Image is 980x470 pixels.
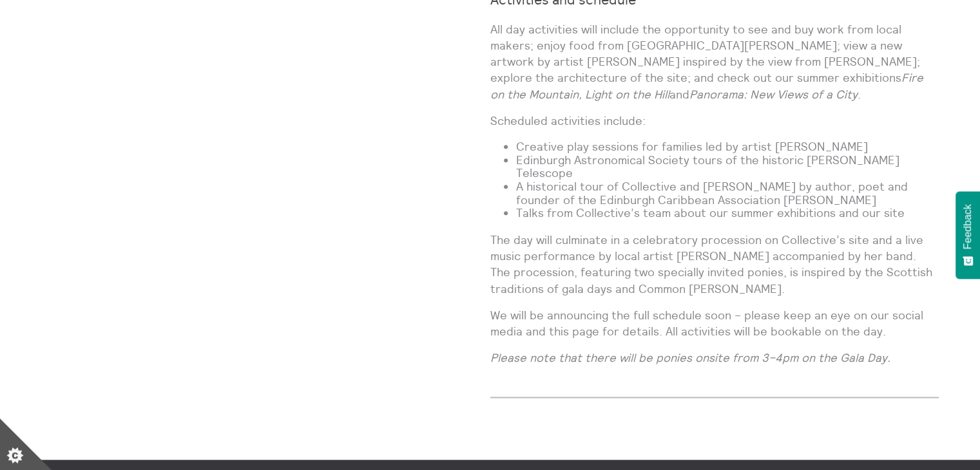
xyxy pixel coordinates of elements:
li: Edinburgh Astronomical Society tours of the historic [PERSON_NAME] Telescope [516,154,939,180]
button: Feedback - Show survey [956,191,980,279]
em: Please note that there will be ponies onsite from 3–4pm on the Gala Day. [490,350,890,365]
p: The day will culminate in a celebratory procession on Collective’s site and a live music performa... [490,232,939,297]
span: Feedback [962,204,974,249]
li: Creative play sessions for families led by artist [PERSON_NAME] [516,140,939,154]
p: We will be announcing the full schedule soon – please keep an eye on our social media and this pa... [490,307,939,339]
em: Fire on the Mountain, Light on the Hill [490,70,923,101]
li: Talks from Collective’s team about our summer exhibitions and our site [516,207,939,220]
p: Scheduled activities include: [490,113,939,129]
em: Panorama: New Views of a City [689,87,858,102]
li: A historical tour of Collective and [PERSON_NAME] by author, poet and founder of the Edinburgh Ca... [516,180,939,207]
p: All day activities will include the opportunity to see and buy work from local makers; enjoy food... [490,21,939,102]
